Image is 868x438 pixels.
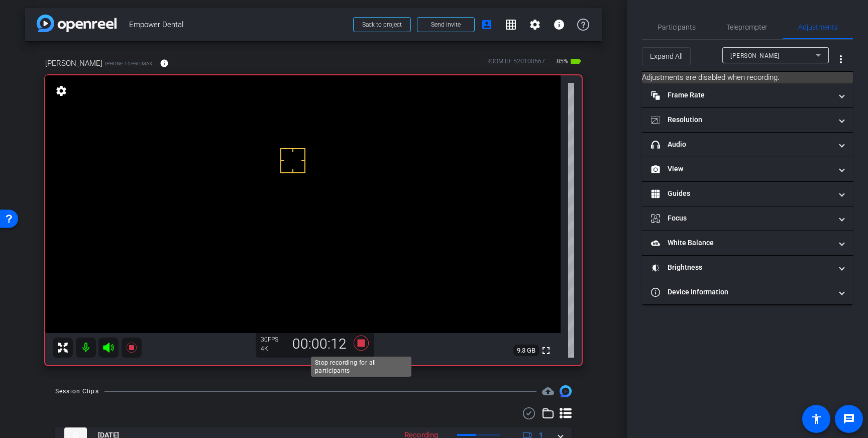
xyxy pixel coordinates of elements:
[105,60,152,67] span: iPhone 14 Pro Max
[570,55,582,67] mat-icon: battery_std
[560,385,572,397] img: Session clips
[311,357,411,377] div: Stop recording for all participants
[129,15,347,35] span: Empower Dental
[651,139,832,150] mat-panel-title: Audio
[642,157,853,181] mat-expansion-panel-header: View
[642,133,853,157] mat-expansion-panel-header: Audio
[651,188,832,199] mat-panel-title: Guides
[642,256,853,280] mat-expansion-panel-header: Brightness
[431,21,461,29] span: Send invite
[555,53,570,69] span: 85%
[835,53,847,65] mat-icon: more_vert
[513,345,539,357] span: 9.3 GB
[843,413,855,425] mat-icon: message
[542,385,554,397] mat-icon: cloud_upload
[486,57,545,71] div: ROOM ID: 520100667
[651,115,832,125] mat-panel-title: Resolution
[542,385,554,397] span: Destinations for your clips
[642,47,691,65] button: Expand All
[642,206,853,231] mat-expansion-panel-header: Focus
[642,231,853,255] mat-expansion-panel-header: White Balance
[261,336,286,344] div: 30
[642,108,853,132] mat-expansion-panel-header: Resolution
[642,280,853,304] mat-expansion-panel-header: Device Information
[651,90,832,100] mat-panel-title: Frame Rate
[658,24,696,31] span: Participants
[160,59,169,68] mat-icon: info
[37,15,117,32] img: app-logo
[651,164,832,174] mat-panel-title: View
[505,19,517,31] mat-icon: grid_on
[642,83,853,107] mat-expansion-panel-header: Frame Rate
[286,336,353,353] div: 00:00:12
[353,17,411,32] button: Back to project
[651,262,832,273] mat-panel-title: Brightness
[529,19,541,31] mat-icon: settings
[651,238,832,248] mat-panel-title: White Balance
[798,24,838,31] span: Adjustments
[362,21,402,28] span: Back to project
[417,17,475,32] button: Send invite
[261,345,286,353] div: 4K
[268,336,278,343] span: FPS
[810,413,822,425] mat-icon: accessibility
[650,47,683,66] span: Expand All
[55,386,99,396] div: Session Clips
[481,19,493,31] mat-icon: account_box
[726,24,768,31] span: Teleprompter
[651,213,832,224] mat-panel-title: Focus
[54,85,68,97] mat-icon: settings
[45,58,102,69] span: [PERSON_NAME]
[651,287,832,297] mat-panel-title: Device Information
[642,72,853,83] mat-card: Adjustments are disabled when recording.
[730,52,780,59] span: [PERSON_NAME]
[642,182,853,206] mat-expansion-panel-header: Guides
[540,345,552,357] mat-icon: fullscreen
[553,19,565,31] mat-icon: info
[829,47,853,71] button: More Options for Adjustments Panel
